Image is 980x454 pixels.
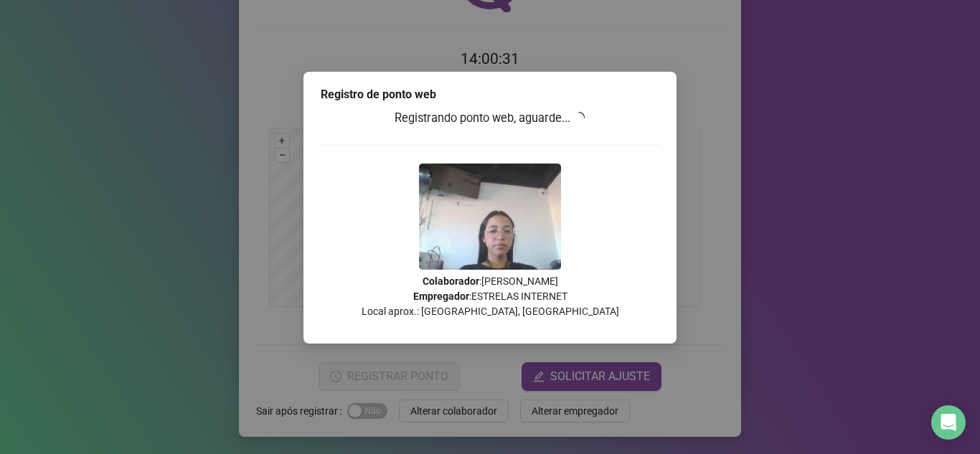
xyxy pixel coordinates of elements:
strong: Colaborador [423,275,479,287]
div: Open Intercom Messenger [931,405,966,440]
span: loading [573,111,585,124]
div: Registro de ponto web [321,86,659,103]
img: Z [419,164,561,270]
strong: Empregador [413,290,469,302]
p: : [PERSON_NAME] : ESTRELAS INTERNET Local aprox.: [GEOGRAPHIC_DATA], [GEOGRAPHIC_DATA] [321,274,659,319]
h3: Registrando ponto web, aguarde... [321,109,659,128]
